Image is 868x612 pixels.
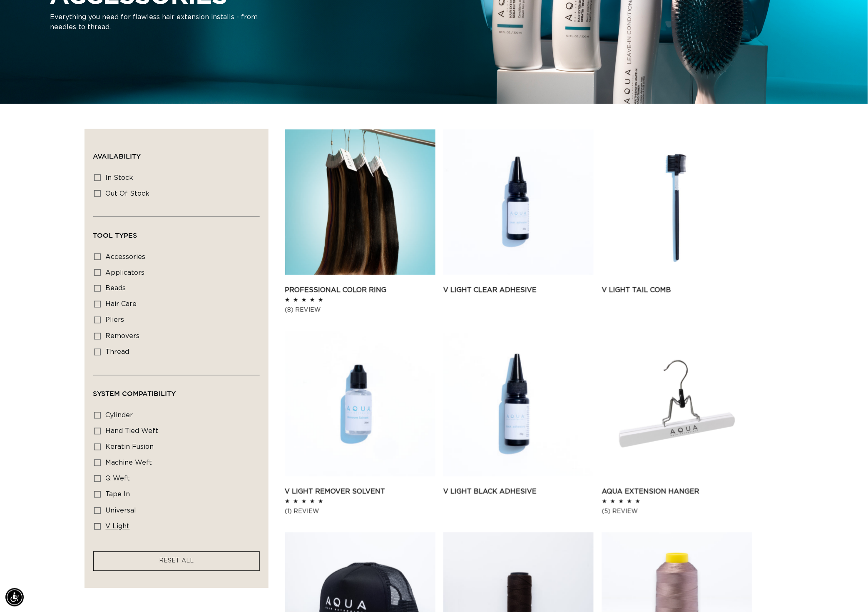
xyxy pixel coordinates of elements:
[159,558,194,564] span: RESET ALL
[106,333,140,340] span: removers
[826,572,868,612] iframe: Chat Widget
[443,285,594,295] a: V Light Clear Adhesive
[93,217,260,247] summary: Tool Types (0 selected)
[106,508,137,514] span: universal
[443,487,594,497] a: V Light Black Adhesive
[602,487,752,497] a: AQUA Extension Hanger
[106,190,150,197] span: Out of stock
[106,444,154,450] span: keratin fusion
[106,412,133,419] span: cylinder
[93,231,137,239] span: Tool Types
[106,285,126,292] span: beads
[285,285,435,295] a: Professional Color Ring
[159,556,194,567] a: RESET ALL
[106,523,130,530] span: v light
[93,390,176,398] span: System Compatibility
[5,588,24,607] div: Accessibility Menu
[93,152,141,160] span: Availability
[93,138,260,168] summary: Availability (0 selected)
[106,460,152,466] span: machine weft
[106,301,137,308] span: hair care
[106,174,134,181] span: In stock
[106,428,159,435] span: hand tied weft
[106,254,146,260] span: accessories
[93,376,260,406] summary: System Compatibility (0 selected)
[106,349,129,356] span: thread
[106,317,124,323] span: pliers
[106,475,130,482] span: q weft
[285,487,435,497] a: V Light Remover Solvent
[50,12,258,32] p: Everything you need for flawless hair extension installs - from needles to thread.
[106,269,145,276] span: applicators
[106,491,130,498] span: tape in
[602,285,752,295] a: V Light Tail Comb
